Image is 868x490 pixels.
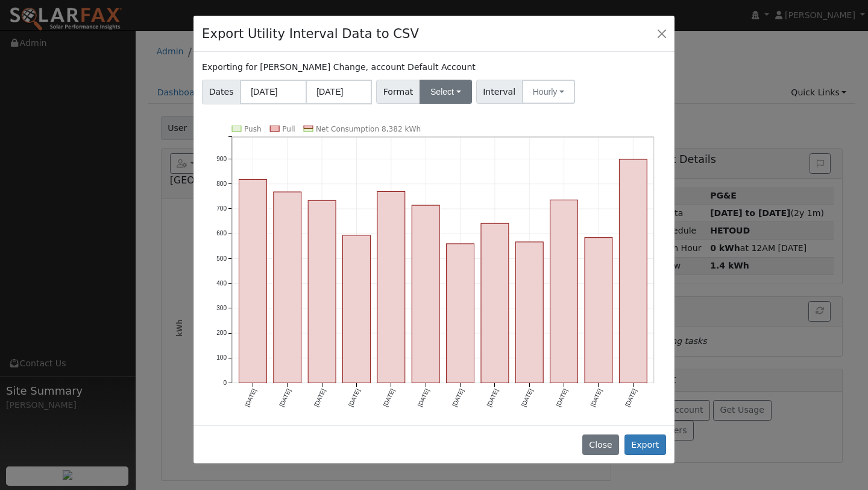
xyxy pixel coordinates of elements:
rect: onclick="" [274,192,301,383]
text: 0 [224,380,227,386]
button: Close [582,434,619,455]
span: Dates [202,80,241,104]
rect: onclick="" [308,200,336,383]
rect: onclick="" [481,223,509,383]
text: [DATE] [486,387,500,407]
text: 900 [216,156,227,162]
rect: onclick="" [585,237,612,383]
button: Export [624,434,666,455]
rect: onclick="" [412,205,439,383]
rect: onclick="" [515,242,543,383]
text: 600 [216,230,227,237]
text: 800 [216,180,227,187]
rect: onclick="" [620,159,647,383]
text: Push [244,125,262,133]
text: 500 [216,255,227,261]
button: Select [420,80,472,104]
text: [DATE] [417,387,430,407]
label: Exporting for [PERSON_NAME] Change, account Default Account [202,61,476,74]
span: Interval [476,80,523,104]
text: [DATE] [555,387,568,407]
text: 200 [216,329,227,336]
text: 100 [216,354,227,361]
rect: onclick="" [550,200,578,383]
text: [DATE] [590,387,603,407]
text: [DATE] [520,387,534,407]
text: Pull [282,125,295,133]
text: 400 [216,280,227,287]
text: 300 [216,305,227,311]
text: 700 [216,205,227,212]
rect: onclick="" [447,244,474,383]
text: [DATE] [244,387,257,407]
text: [DATE] [313,387,327,407]
button: Close [653,25,670,42]
text: Net Consumption 8,382 kWh [316,125,421,133]
rect: onclick="" [239,179,267,383]
text: [DATE] [347,387,361,407]
button: Hourly [522,80,575,104]
text: [DATE] [451,387,465,407]
text: [DATE] [278,387,292,407]
h4: Export Utility Interval Data to CSV [202,24,419,43]
span: Format [376,80,420,104]
text: [DATE] [624,387,638,407]
rect: onclick="" [343,235,371,383]
rect: onclick="" [377,191,405,383]
text: [DATE] [382,387,396,407]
